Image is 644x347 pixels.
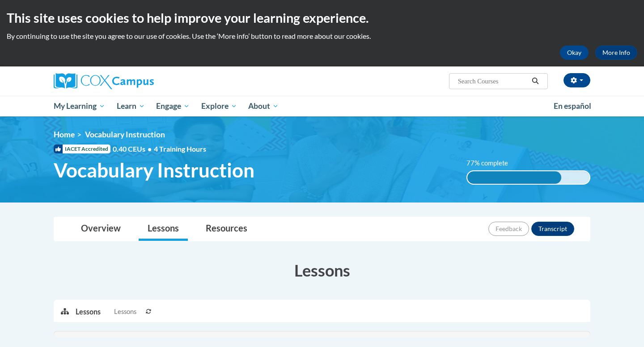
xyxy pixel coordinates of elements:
[139,217,188,241] a: Lessons
[117,101,145,112] span: Learn
[111,96,151,116] a: Learn
[54,101,105,112] span: My Learning
[195,96,243,116] a: Explore
[54,259,590,281] h3: Lessons
[248,101,279,112] span: About
[560,45,589,60] button: Okay
[76,307,101,317] p: Lessons
[54,73,224,89] a: Cox Campus
[7,9,637,27] h2: This site uses cookies to help improve your learning experience.
[150,96,195,116] a: Engage
[156,101,190,112] span: Engage
[40,96,604,116] div: Main menu
[201,101,237,112] span: Explore
[529,76,542,87] button: Search
[197,217,256,241] a: Resources
[595,45,637,60] a: More Info
[243,96,285,116] a: About
[114,307,136,317] span: Lessons
[466,158,518,168] label: 77% complete
[54,130,75,139] a: Home
[148,145,152,153] span: •
[548,97,597,116] a: En español
[467,171,562,184] div: 77% complete
[54,145,110,153] span: IACET Accredited
[113,144,154,154] span: 0.40 CEUs
[488,222,529,236] button: Feedback
[54,158,254,182] span: Vocabulary Instruction
[554,101,591,111] span: En español
[7,31,637,41] p: By continuing to use the site you agree to our use of cookies. Use the ‘More info’ button to read...
[154,145,206,153] span: 4 Training Hours
[48,96,111,116] a: My Learning
[85,130,165,139] span: Vocabulary Instruction
[457,76,529,87] input: Search Courses
[563,73,590,87] button: Account Settings
[54,73,154,89] img: Cox Campus
[531,222,574,236] button: Transcript
[72,217,130,241] a: Overview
